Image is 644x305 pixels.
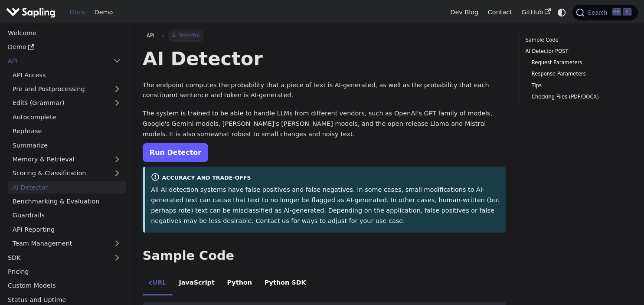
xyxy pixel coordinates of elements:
[3,41,126,53] a: Demo
[90,6,118,19] a: Demo
[8,181,126,193] a: AI Detector
[8,97,126,109] a: Edits (Grammar)
[8,125,126,138] a: Rephrase
[8,237,126,250] a: Team Management
[3,251,108,264] a: SDK
[8,153,126,166] a: Memory & Retrieval
[143,248,506,264] h2: Sample Code
[3,55,108,67] a: API
[532,70,625,78] a: Response Parameters
[3,26,126,39] a: Welcome
[143,30,506,42] nav: Breadcrumbs
[143,143,208,162] a: Run Detector
[8,167,126,180] a: Scoring & Classification
[8,69,126,81] a: API Access
[143,272,173,296] li: cURL
[623,8,631,16] kbd: K
[8,209,126,222] a: Guardrails
[221,272,258,296] li: Python
[151,185,500,226] p: All AI detection systems have false positives and false negatives. In some cases, small modificat...
[143,80,506,101] p: The endpoint computes the probability that a piece of text is AI-generated, as well as the probab...
[8,83,126,95] a: Pre and Postprocessing
[517,6,555,19] a: GitHub
[572,5,637,20] button: Search (Ctrl+K)
[483,6,517,19] a: Contact
[8,223,126,236] a: API Reporting
[8,111,126,123] a: Autocomplete
[147,33,154,39] span: API
[65,6,90,19] a: Docs
[143,47,506,70] h1: AI Detector
[8,139,126,151] a: Summarize
[532,82,625,90] a: Tips
[525,36,628,44] a: Sample Code
[6,6,56,19] img: Sapling.ai
[532,93,625,101] a: Checking Files (PDF/DOCX)
[445,6,483,19] a: Dev Blog
[168,30,204,42] span: AI Detector
[3,266,126,278] a: Pricing
[258,272,312,296] li: Python SDK
[151,173,500,183] div: Accuracy and Trade-offs
[8,195,126,208] a: Benchmarking & Evaluation
[143,30,159,42] a: API
[585,9,612,16] span: Search
[143,108,506,139] p: The system is trained to be able to handle LLMs from different vendors, such as OpenAI's GPT fami...
[556,6,568,19] button: Switch between dark and light mode (currently system mode)
[3,279,126,292] a: Custom Models
[6,6,59,19] a: Sapling.ai
[173,272,221,296] li: JavaScript
[525,47,628,56] a: AI Detector POST
[532,59,625,67] a: Request Parameters
[108,251,126,264] button: Expand sidebar category 'SDK'
[108,55,126,67] button: Collapse sidebar category 'API'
